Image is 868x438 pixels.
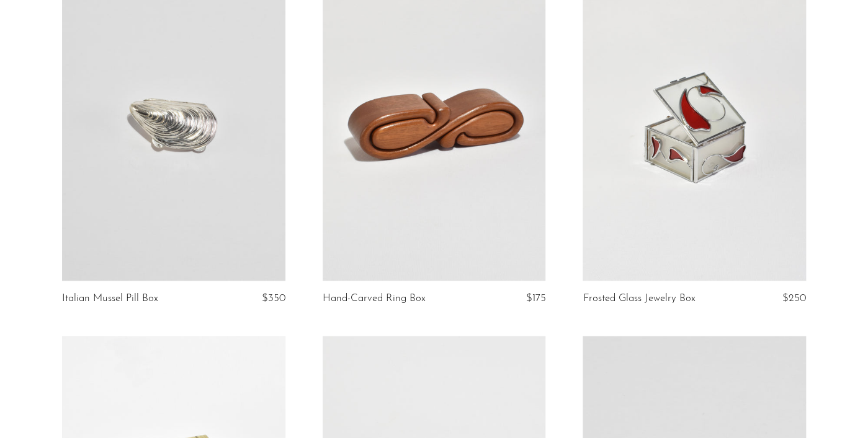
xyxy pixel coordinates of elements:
span: $250 [782,293,806,304]
a: Hand-Carved Ring Box [323,293,426,304]
a: Italian Mussel Pill Box [62,293,158,304]
span: $175 [526,293,545,304]
span: $350 [262,293,285,304]
a: Frosted Glass Jewelry Box [583,293,695,304]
